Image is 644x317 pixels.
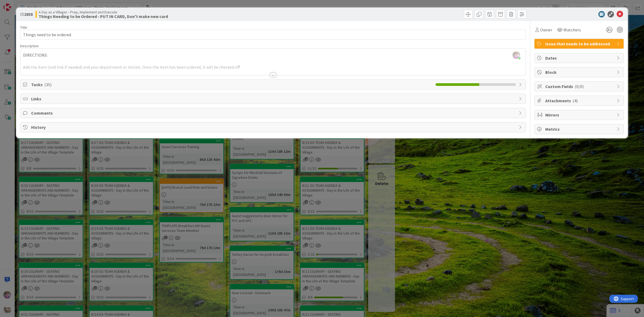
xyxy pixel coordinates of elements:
[23,52,523,58] p: DIRECTIONS:
[545,55,614,61] span: Dates
[573,98,578,103] span: ( 4 )
[20,11,33,17] span: ID
[11,1,24,7] span: Support
[545,126,614,132] span: Metrics
[31,124,516,130] span: History
[20,43,39,48] span: Description
[575,84,584,89] span: ( 0/0 )
[545,41,614,47] span: Issue that needs to be addressed
[563,27,581,33] span: Watchers
[44,82,52,87] span: ( 35 )
[545,112,614,118] span: Mirrors
[540,27,552,33] span: Owner
[513,51,520,59] img: bklUz41EpKldlYG3pYEaPEeU1dmBgUth.jpg
[20,25,27,30] label: Title
[545,69,614,75] span: Block
[545,97,614,104] span: Attachments
[39,10,168,14] span: A Day as a Villager - Prep, Implement and Execute
[39,14,168,19] b: Things Needing to be Ordered - PUT IN CARD, Don't make new card
[20,30,526,39] input: type card name here...
[24,12,33,17] b: 2858
[31,96,516,102] span: Links
[31,110,516,116] span: Comments
[545,83,614,90] span: Custom Fields
[31,81,433,88] span: Tasks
